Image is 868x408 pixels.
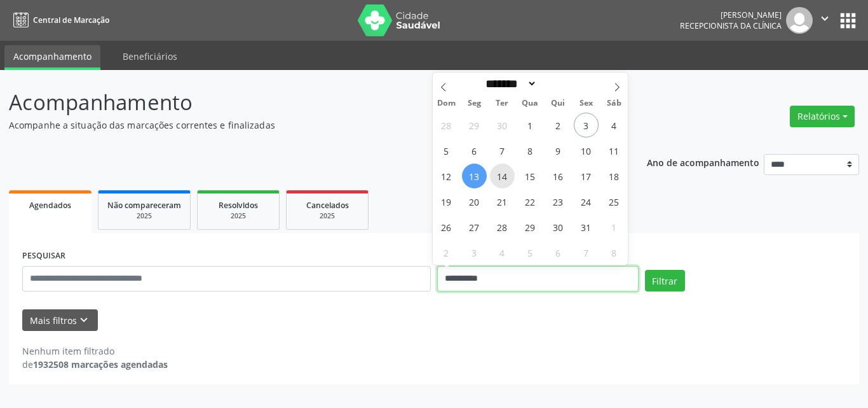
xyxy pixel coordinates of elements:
i: keyboard_arrow_down [77,313,91,327]
span: Outubro 31, 2025 [574,215,599,239]
span: Sáb [600,99,628,108]
span: Ter [488,99,516,108]
span: Novembro 5, 2025 [518,240,543,265]
span: Central de Marcação [33,15,109,25]
input: Year [537,77,579,90]
span: Outubro 30, 2025 [546,215,571,239]
span: Novembro 8, 2025 [602,240,627,265]
a: Central de Marcação [9,10,109,31]
span: Outubro 24, 2025 [574,189,599,214]
button: Filtrar [645,270,685,292]
span: Outubro 27, 2025 [462,215,487,239]
div: [PERSON_NAME] [680,10,782,20]
span: Dom [433,99,461,108]
p: Acompanhamento [9,87,604,118]
span: Novembro 6, 2025 [546,240,571,265]
label: PESQUISAR [22,246,65,266]
button: Mais filtroskeyboard_arrow_down [22,309,98,332]
span: Setembro 28, 2025 [434,113,459,137]
span: Seg [460,99,488,108]
span: Outubro 23, 2025 [546,189,571,214]
span: Qua [516,99,544,108]
a: Acompanhamento [4,45,100,70]
span: Novembro 3, 2025 [462,240,487,265]
span: Outubro 22, 2025 [518,189,543,214]
p: Ano de acompanhamento [647,154,759,170]
span: Novembro 1, 2025 [602,215,627,239]
span: Outubro 28, 2025 [490,215,515,239]
a: Beneficiários [114,45,186,67]
span: Outubro 11, 2025 [602,138,627,163]
span: Outubro 5, 2025 [434,138,459,163]
span: Outubro 18, 2025 [602,164,627,188]
div: 2025 [207,211,270,221]
div: de [22,358,168,371]
span: Outubro 3, 2025 [574,113,599,137]
div: 2025 [107,211,181,221]
span: Outubro 26, 2025 [434,215,459,239]
span: Setembro 30, 2025 [490,113,515,137]
span: Outubro 10, 2025 [574,138,599,163]
span: Outubro 1, 2025 [518,113,543,137]
span: Recepcionista da clínica [680,20,782,31]
span: Cancelados [306,200,349,211]
span: Outubro 13, 2025 [462,164,487,188]
span: Novembro 2, 2025 [434,240,459,265]
span: Novembro 4, 2025 [490,240,515,265]
span: Outubro 8, 2025 [518,138,543,163]
span: Sex [572,99,600,108]
span: Outubro 15, 2025 [518,164,543,188]
span: Outubro 17, 2025 [574,164,599,188]
span: Outubro 4, 2025 [602,113,627,137]
span: Setembro 29, 2025 [462,113,487,137]
span: Resolvidos [219,200,258,211]
span: Novembro 7, 2025 [574,240,599,265]
span: Outubro 12, 2025 [434,164,459,188]
strong: 1932508 marcações agendadas [33,358,168,370]
div: Nenhum item filtrado [22,344,168,358]
span: Outubro 19, 2025 [434,189,459,214]
button: Relatórios [790,106,855,127]
span: Outubro 9, 2025 [546,138,571,163]
div: 2025 [295,211,359,221]
span: Qui [544,99,572,108]
span: Outubro 6, 2025 [462,138,487,163]
img: img [786,7,813,34]
p: Acompanhe a situação das marcações correntes e finalizadas [9,118,604,132]
button:  [813,7,837,34]
span: Outubro 21, 2025 [490,189,515,214]
button: apps [837,10,859,32]
span: Outubro 16, 2025 [546,164,571,188]
span: Não compareceram [107,200,181,211]
span: Outubro 20, 2025 [462,189,487,214]
span: Outubro 25, 2025 [602,189,627,214]
span: Agendados [29,200,71,211]
span: Outubro 2, 2025 [546,113,571,137]
span: Outubro 7, 2025 [490,138,515,163]
i:  [818,11,832,25]
select: Month [482,77,538,90]
span: Outubro 14, 2025 [490,164,515,188]
span: Outubro 29, 2025 [518,215,543,239]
